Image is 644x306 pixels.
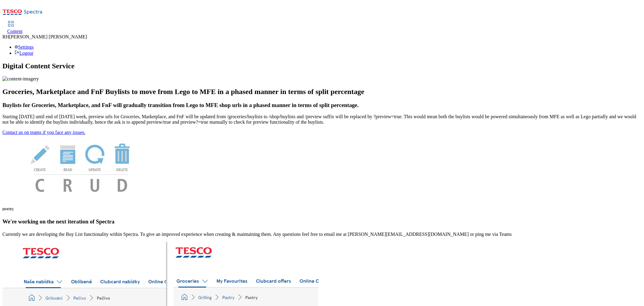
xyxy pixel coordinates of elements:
span: [PERSON_NAME] [PERSON_NAME] [9,34,87,39]
a: Content [7,21,23,34]
img: content-imagery [2,76,39,82]
h6: [DATE] [2,207,642,211]
img: News Image [2,135,159,198]
h1: Digital Content Service [2,62,642,70]
span: Content [7,29,23,34]
p: Currently we are developing the Buy List functionality within Spectra. To give an improved experi... [2,232,642,237]
h3: Buylists for Groceries, Marketplace, and FnF will gradually transition from Lego to MFE shop urls... [2,102,642,109]
a: Settings [14,44,34,50]
p: Starting [DATE] until end of [DATE] week, preview urls for Groceries, Marketplace, and FnF will b... [2,114,642,125]
a: Contact us on teams if you face any issues. [2,130,85,135]
a: Logout [14,50,33,56]
span: RH [2,34,9,39]
h3: We're working on the next iteration of Spectra [2,218,642,225]
h2: Groceries, Marketplace and FnF Buylists to move from Lego to MFE in a phased manner in terms of s... [2,88,642,96]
